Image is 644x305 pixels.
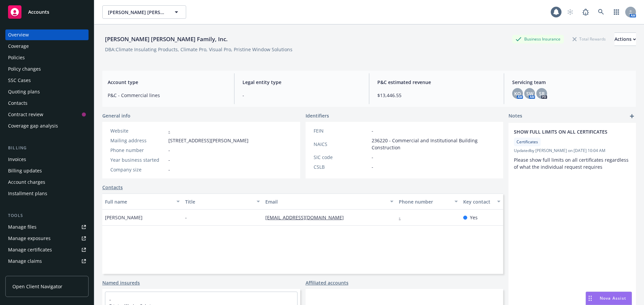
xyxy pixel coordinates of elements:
[8,188,47,199] div: Installment plans
[8,52,25,63] div: Policies
[8,109,43,120] div: Contract review
[399,198,450,205] div: Phone number
[614,32,636,46] button: Actions
[508,123,636,176] div: SHOW FULL LIMITS ON ALL CERTIFICATESCertificatesUpdatedby [PERSON_NAME] on [DATE] 10:04 AMPlease ...
[102,112,130,119] span: General info
[5,52,89,63] a: Policies
[8,267,40,278] div: Manage BORs
[108,79,226,86] span: Account type
[28,9,49,15] span: Accounts
[263,194,396,210] button: Email
[377,79,496,86] span: P&C estimated revenue
[110,166,166,173] div: Company size
[5,212,89,219] div: Tools
[12,283,62,290] span: Open Client Navigator
[168,128,170,134] a: -
[314,141,369,148] div: NAICS
[110,127,166,134] div: Website
[517,139,538,145] span: Certificates
[5,154,89,165] a: Invoices
[168,137,249,144] span: [STREET_ADDRESS][PERSON_NAME]
[600,295,626,301] span: Nova Assist
[102,35,230,44] div: [PERSON_NAME] [PERSON_NAME] Family, Inc.
[5,177,89,187] a: Account charges
[8,86,40,97] div: Quoting plans
[5,145,89,151] div: Billing
[8,75,31,86] div: SSC Cases
[470,214,478,221] span: Yes
[5,41,89,52] a: Coverage
[5,267,89,278] a: Manage BORs
[102,279,140,286] a: Named insureds
[563,5,577,19] a: Start snowing
[396,194,460,210] button: Phone number
[508,112,522,120] span: Notes
[306,112,329,119] span: Identifiers
[8,29,29,40] div: Overview
[265,214,349,221] a: [EMAIL_ADDRESS][DOMAIN_NAME]
[265,198,386,205] div: Email
[8,165,42,176] div: Billing updates
[109,296,111,303] a: -
[526,90,533,97] span: SW
[185,198,253,205] div: Title
[102,5,186,19] button: [PERSON_NAME] [PERSON_NAME] Family, Inc.
[110,156,166,163] div: Year business started
[377,92,496,99] span: $13,446.55
[314,154,369,161] div: SIC code
[594,5,608,19] a: Search
[5,188,89,199] a: Installment plans
[512,35,564,43] div: Business Insurance
[610,5,623,19] a: Switch app
[102,184,123,191] a: Contacts
[372,163,373,170] span: -
[108,92,226,99] span: P&C - Commercial lines
[372,137,495,151] span: 236220 - Commercial and Institutional Building Construction
[514,157,630,170] span: Please show full limits on all certificates regardless of what the individual request requires
[569,35,609,43] div: Total Rewards
[372,127,373,134] span: -
[306,279,348,286] a: Affiliated accounts
[105,214,143,221] span: [PERSON_NAME]
[514,148,631,154] span: Updated by [PERSON_NAME] on [DATE] 10:04 AM
[399,214,406,221] a: -
[8,177,45,187] div: Account charges
[5,244,89,255] a: Manage certificates
[8,154,26,165] div: Invoices
[8,41,29,52] div: Coverage
[8,98,28,108] div: Contacts
[5,256,89,266] a: Manage claims
[110,147,166,154] div: Phone number
[5,75,89,86] a: SSC Cases
[243,92,361,99] span: -
[372,154,373,161] span: -
[5,121,89,131] a: Coverage gap analysis
[243,79,361,86] span: Legal entity type
[110,137,166,144] div: Mailing address
[5,233,89,244] a: Manage exposures
[5,3,89,21] a: Accounts
[314,163,369,170] div: CSLB
[105,198,172,205] div: Full name
[168,166,170,173] span: -
[168,156,170,163] span: -
[586,292,594,305] div: Drag to move
[579,5,592,19] a: Report a Bug
[108,9,166,16] span: [PERSON_NAME] [PERSON_NAME] Family, Inc.
[5,98,89,108] a: Contacts
[5,109,89,120] a: Contract review
[185,214,187,221] span: -
[5,86,89,97] a: Quoting plans
[5,29,89,40] a: Overview
[461,194,503,210] button: Key contact
[8,64,41,74] div: Policy changes
[102,194,182,210] button: Full name
[512,79,631,86] span: Servicing team
[8,256,42,266] div: Manage claims
[168,147,170,154] span: -
[463,198,493,205] div: Key contact
[5,222,89,232] a: Manage files
[539,90,545,97] span: SR
[628,112,636,120] a: add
